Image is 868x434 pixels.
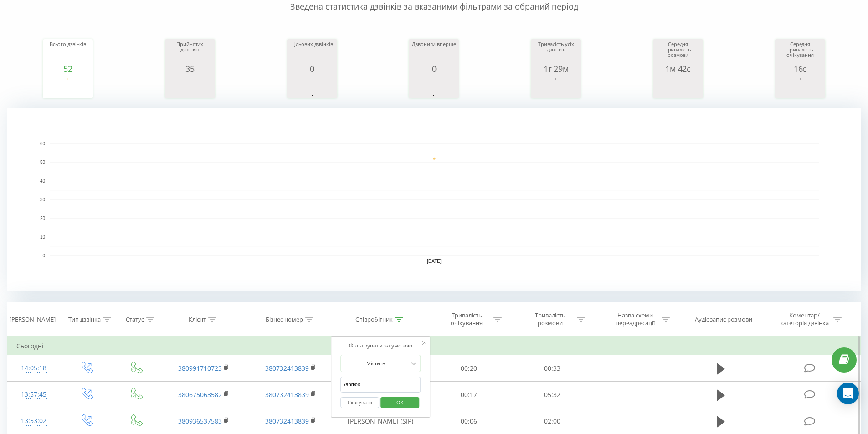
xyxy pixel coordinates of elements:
[340,341,421,350] div: Фільтрувати за умовою
[380,397,419,408] button: OK
[265,417,309,425] a: 380732413839
[533,41,579,64] div: Тривалість усіх дзвінків
[289,64,335,73] div: 0
[167,64,213,73] div: 35
[178,417,222,425] a: 380936537583
[442,311,491,327] div: Тривалість очікування
[289,41,335,64] div: Цільових дзвінків
[40,179,46,184] text: 40
[68,316,101,323] div: Тип дзвінка
[10,316,56,323] div: [PERSON_NAME]
[7,337,861,355] td: Сьогодні
[40,197,46,202] text: 30
[655,64,701,73] div: 1м 42с
[427,259,442,264] text: [DATE]
[427,382,511,408] td: 00:17
[526,311,575,327] div: Тривалість розмови
[45,64,91,73] div: 52
[777,64,823,73] div: 16с
[42,253,45,258] text: 0
[289,73,335,101] svg: A chart.
[837,383,859,404] div: Open Intercom Messenger
[167,41,213,64] div: Прийнятих дзвінків
[16,359,51,377] div: 14:05:18
[40,235,46,240] text: 10
[427,355,511,382] td: 00:20
[511,382,594,408] td: 05:32
[16,386,51,403] div: 13:57:45
[778,311,831,327] div: Коментар/категорія дзвінка
[7,108,861,291] svg: A chart.
[511,355,594,382] td: 00:33
[655,73,701,101] svg: A chart.
[178,364,222,373] a: 380991710723
[777,41,823,64] div: Середня тривалість очікування
[340,397,379,408] button: Скасувати
[40,216,46,221] text: 20
[167,73,213,101] svg: A chart.
[340,377,421,393] input: Введіть значення
[387,395,413,409] span: OK
[695,316,752,323] div: Аудіозапис розмови
[411,64,457,73] div: 0
[411,73,457,101] svg: A chart.
[265,390,309,399] a: 380732413839
[45,41,91,64] div: Всього дзвінків
[265,364,309,373] a: 380732413839
[355,316,393,323] div: Співробітник
[126,316,144,323] div: Статус
[533,73,579,101] svg: A chart.
[411,41,457,64] div: Дзвонили вперше
[40,160,46,165] text: 50
[266,316,303,323] div: Бізнес номер
[611,311,659,327] div: Назва схеми переадресації
[655,41,701,64] div: Середня тривалість розмови
[189,316,206,323] div: Клієнт
[45,73,91,101] svg: A chart.
[40,141,46,146] text: 60
[178,390,222,399] a: 380675063582
[777,73,823,101] svg: A chart.
[16,412,51,430] div: 13:53:02
[533,64,579,73] div: 1г 29м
